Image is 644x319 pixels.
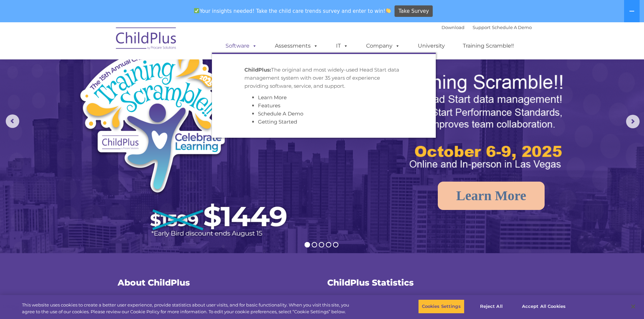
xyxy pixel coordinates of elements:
div: This website uses cookies to create a better user experience, provide statistics about user visit... [22,302,354,315]
a: Learn More [438,182,545,210]
span: ChildPlus Statistics [327,277,414,288]
a: Download [442,25,464,30]
a: Company [359,39,407,53]
button: Reject All [470,299,512,314]
button: Cookies Settings [418,299,464,314]
img: 👏 [386,8,391,13]
span: Your insights needed! Take the child care trends survey and enter to win! [191,4,394,18]
a: Support [473,25,491,30]
span: About ChildPlus [118,277,190,288]
img: ✅ [194,8,199,13]
a: Assessments [268,39,325,53]
strong: ChildPlus: [244,67,271,73]
a: IT [329,39,355,53]
button: Close [626,299,641,314]
a: Software [219,39,264,53]
a: Getting Started [258,118,297,125]
a: University [411,39,452,53]
a: Training Scramble!! [456,39,521,53]
button: Accept All Cookies [518,299,569,314]
a: Learn More [258,94,287,101]
a: Features [258,102,280,109]
a: Schedule A Demo [258,110,303,117]
font: | [442,25,532,30]
a: Take Survey [395,5,433,17]
a: Schedule A Demo [492,25,532,30]
img: ChildPlus by Procare Solutions [113,23,180,56]
span: Take Survey [399,5,429,17]
p: The original and most widely-used Head Start data management system with over 35 years of experie... [244,66,403,90]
